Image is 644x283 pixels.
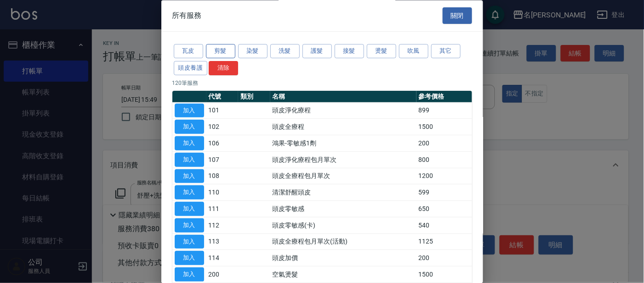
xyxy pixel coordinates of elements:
td: 頭皮零敏感(卡) [270,217,416,234]
td: 空氣燙髮 [270,266,416,283]
td: 鴻果-零敏感1劑 [270,135,416,152]
p: 120 筆服務 [172,79,472,87]
button: 加入 [175,169,204,183]
button: 加入 [175,104,204,118]
button: 瓦皮 [174,44,203,59]
button: 加入 [175,235,204,249]
td: 200 [416,135,472,152]
td: 頭皮零敏感 [270,201,416,217]
button: 清除 [209,61,238,75]
td: 114 [206,250,239,266]
button: 頭皮養護 [174,61,208,75]
th: 名稱 [270,91,416,103]
td: 頭皮全療程 [270,119,416,135]
td: 1125 [416,234,472,250]
td: 200 [416,250,472,266]
span: 所有服務 [172,11,202,20]
button: 染髮 [238,44,268,59]
td: 540 [416,217,472,234]
button: 其它 [431,44,461,59]
th: 代號 [206,91,239,103]
td: 頭皮淨化療程 [270,103,416,119]
button: 吹風 [399,44,428,59]
button: 加入 [175,137,204,151]
td: 599 [416,184,472,201]
button: 關閉 [443,7,472,24]
td: 頭皮淨化療程包月單次 [270,152,416,168]
td: 106 [206,135,239,152]
th: 類別 [238,91,270,103]
td: 101 [206,103,239,119]
td: 頭皮全療程包月單次(活動) [270,234,416,250]
td: 899 [416,103,472,119]
button: 加入 [175,268,204,282]
td: 102 [206,119,239,135]
th: 參考價格 [416,91,472,103]
td: 650 [416,201,472,217]
td: 頭皮全療程包月單次 [270,168,416,185]
td: 110 [206,184,239,201]
button: 洗髮 [270,44,300,59]
button: 加入 [175,186,204,200]
button: 接髮 [335,44,364,59]
button: 護髮 [302,44,332,59]
button: 燙髮 [367,44,396,59]
td: 111 [206,201,239,217]
button: 剪髮 [206,44,235,59]
td: 112 [206,217,239,234]
td: 1500 [416,266,472,283]
button: 加入 [175,218,204,233]
td: 200 [206,266,239,283]
td: 1200 [416,168,472,185]
td: 108 [206,168,239,185]
td: 113 [206,234,239,250]
button: 加入 [175,153,204,167]
button: 加入 [175,120,204,134]
td: 800 [416,152,472,168]
td: 頭皮加價 [270,250,416,266]
button: 加入 [175,251,204,266]
td: 107 [206,152,239,168]
button: 加入 [175,202,204,216]
td: 1500 [416,119,472,135]
td: 清潔舒醒頭皮 [270,184,416,201]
